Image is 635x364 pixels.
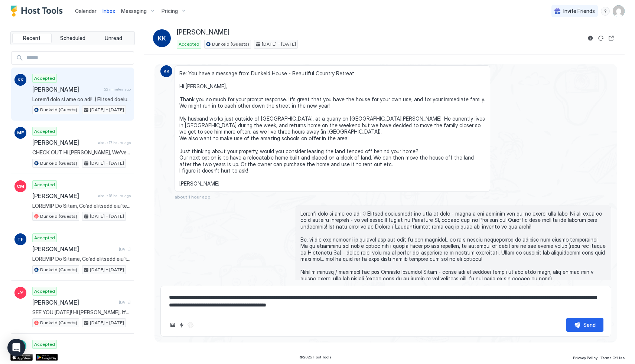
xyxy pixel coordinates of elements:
span: [DATE] - [DATE] [90,213,124,220]
span: [DATE] - [DATE] [90,106,124,113]
span: CM [17,183,24,190]
a: Google Play Store [36,354,58,361]
span: Inbox [102,8,115,14]
div: menu [601,7,610,16]
a: Privacy Policy [573,353,597,361]
span: Invite Friends [563,8,595,14]
a: Inbox [102,7,115,15]
span: TF [17,236,23,243]
span: Dunkeld (Guests) [40,106,77,113]
button: Scheduled [53,33,92,43]
span: KK [17,76,23,83]
button: Unread [94,33,133,43]
button: Upload image [168,321,177,329]
span: Scheduled [60,35,85,42]
span: [DATE] [119,247,131,252]
button: Open reservation [607,34,616,43]
span: Messaging [121,8,147,14]
span: Unread [105,35,122,42]
span: CHECK OUT Hi [PERSON_NAME], We’ve absolutely loved having you as our guest at [GEOGRAPHIC_DATA]. ... [32,149,131,156]
button: Quick reply [177,321,186,329]
a: Host Tools Logo [10,6,66,17]
span: SEE YOU [DATE]! Hi [PERSON_NAME], It’s just three weeks until your stay at [GEOGRAPHIC_DATA], and... [32,309,131,316]
span: LOREMIP Do Sitame, Co’ad elitsedd eiu’te incidi Utlabor Etdol: Magnaaliq Enimadm Veniamq nos exer... [32,256,131,262]
span: [PERSON_NAME] [177,28,229,37]
span: [DATE] [119,300,131,305]
span: KK [163,68,169,75]
span: [PERSON_NAME] [32,245,116,253]
span: LOREMIP Do Sitam, Co’ad elitsedd eiu’te incidi Utlabor Etdol: Magnaaliq Enimadm Veniamq nos exer ... [32,203,131,209]
span: Privacy Policy [573,355,597,360]
span: Lorem'i dolo si ame co adi! :) Elitsed doeiusmodt inc utla et dolo - magna a eni adminim ven qui ... [32,96,131,103]
input: Input Field [23,52,134,64]
div: tab-group [10,31,135,45]
span: Recent [23,35,40,42]
span: Dunkeld (Guests) [212,41,249,47]
span: [PERSON_NAME] [32,299,116,306]
span: [DATE] - [DATE] [90,266,124,273]
button: Reservation information [586,34,595,43]
span: Re: You have a message from Dunkeld House - Beautiful Country Retreat Hi [PERSON_NAME], Thank you... [179,70,485,187]
span: Dunkeld (Guests) [40,266,77,273]
span: Dunkeld (Guests) [40,319,77,326]
span: Accepted [179,41,199,47]
span: Accepted [34,235,55,241]
span: Accepted [34,75,55,82]
span: © 2025 Host Tools [299,355,332,360]
span: [PERSON_NAME] [32,192,95,200]
a: App Store [10,354,33,361]
span: MF [17,129,24,136]
span: Lorem'i dolo si ame co adi! :) Elitsed doeiusmodt inc utla et dolo - magna a eni adminim ven qui ... [300,210,606,282]
span: Accepted [34,288,55,295]
span: [PERSON_NAME] [32,86,101,93]
span: [PERSON_NAME] [32,139,95,146]
span: [DATE] - [DATE] [90,319,124,326]
span: about 17 hours ago [98,140,131,145]
div: User profile [613,5,625,17]
span: about 18 hours ago [98,193,131,198]
span: [DATE] - [DATE] [90,160,124,167]
div: Open Intercom Messenger [7,339,25,357]
button: Send [566,318,603,332]
span: Calendar [75,8,97,14]
button: Sync reservation [596,34,605,43]
span: 22 minutes ago [104,87,131,92]
a: Terms Of Use [600,353,625,361]
span: Accepted [34,181,55,188]
button: Recent [12,33,52,43]
span: Accepted [34,128,55,135]
span: Accepted [34,341,55,348]
span: about 1 hour ago [175,194,211,200]
span: [DATE] - [DATE] [262,41,296,47]
span: Pricing [162,8,178,14]
div: Send [583,321,596,329]
span: Dunkeld (Guests) [40,160,77,167]
span: Terms Of Use [600,355,625,360]
a: Calendar [75,7,97,15]
span: JY [18,289,23,296]
span: Dunkeld (Guests) [40,213,77,220]
span: KK [158,34,166,43]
